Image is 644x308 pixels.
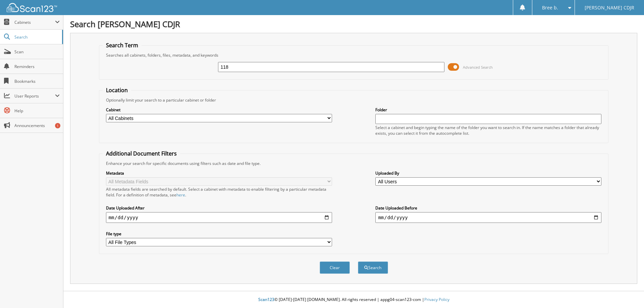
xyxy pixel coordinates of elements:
legend: Additional Document Filters [103,150,180,157]
label: Cabinet [106,107,332,113]
div: 1 [55,123,60,128]
label: Metadata [106,170,332,176]
iframe: Chat Widget [610,276,644,308]
div: © [DATE]-[DATE] [DOMAIN_NAME]. All rights reserved | appg04-scan123-com | [63,292,644,308]
span: Reminders [14,64,60,69]
div: Enhance your search for specific documents using filters such as date and file type. [103,161,605,166]
a: here [176,192,185,198]
div: Optionally limit your search to a particular cabinet or folder [103,97,605,103]
span: Search [14,34,59,40]
label: Uploaded By [375,170,601,176]
span: Scan123 [258,297,274,302]
div: Select a cabinet and begin typing the name of the folder you want to search in. If the name match... [375,125,601,136]
h1: Search [PERSON_NAME] CDJR [70,18,637,29]
span: User Reports [14,93,55,99]
span: Advanced Search [463,65,493,70]
input: start [106,212,332,223]
span: Cabinets [14,19,55,25]
legend: Search Term [103,42,142,49]
span: Bree b. [542,6,558,10]
div: All metadata fields are searched by default. Select a cabinet with metadata to enable filtering b... [106,186,332,198]
button: Search [358,261,388,274]
label: File type [106,231,332,237]
label: Date Uploaded Before [375,205,601,211]
img: scan123-logo-white.svg [7,3,57,12]
button: Clear [320,261,350,274]
div: Searches all cabinets, folders, files, metadata, and keywords [103,52,605,58]
span: Announcements [14,123,60,128]
span: Help [14,108,60,114]
label: Folder [375,107,601,113]
span: Bookmarks [14,78,60,84]
span: Scan [14,49,60,55]
input: end [375,212,601,223]
span: [PERSON_NAME] CDJR [585,6,634,10]
legend: Location [103,86,131,94]
a: Privacy Policy [424,297,449,302]
label: Date Uploaded After [106,205,332,211]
